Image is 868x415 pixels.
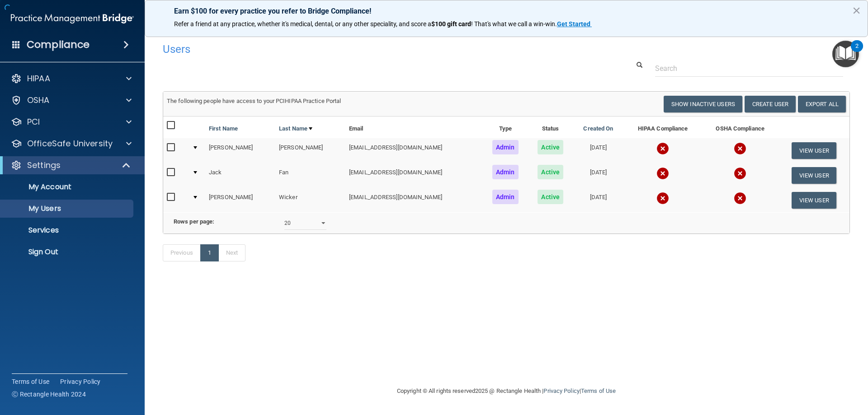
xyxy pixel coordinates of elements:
a: PCI [11,117,132,127]
a: Next [218,244,245,261]
p: HIPAA [27,73,50,84]
p: Earn $100 for every practice you refer to Bridge Compliance! [174,7,839,15]
a: Privacy Policy [543,387,579,394]
button: View User [792,167,836,184]
button: Close [852,3,861,18]
span: Refer a friend at any practice, whether it's medical, dental, or any other speciality, and score a [174,20,431,28]
img: cross.ca9f0e7f.svg [656,167,669,180]
button: View User [792,142,836,159]
img: cross.ca9f0e7f.svg [734,192,746,205]
a: Export All [798,96,846,112]
td: Wicker [275,188,345,212]
a: 1 [200,244,219,261]
a: Created On [583,123,613,134]
span: Admin [492,190,519,204]
a: Get Started [557,20,592,28]
button: Open Resource Center, 2 new notifications [832,41,859,67]
strong: $100 gift card [431,20,471,28]
th: Type [483,117,528,138]
td: [PERSON_NAME] [205,138,275,163]
span: ! That's what we call a win-win. [471,20,557,28]
td: [EMAIL_ADDRESS][DOMAIN_NAME] [345,163,482,188]
span: Ⓒ Rectangle Health 2024 [12,390,86,399]
img: cross.ca9f0e7f.svg [734,142,746,155]
p: Settings [27,160,61,171]
img: cross.ca9f0e7f.svg [656,192,669,205]
a: Settings [11,160,131,171]
img: PMB logo [11,9,134,28]
img: cross.ca9f0e7f.svg [656,142,669,155]
p: Services [6,226,129,235]
strong: Get Started [557,20,590,28]
a: OfficeSafe University [11,138,132,149]
b: Rows per page: [174,218,214,225]
span: Active [538,190,563,204]
th: OSHA Compliance [702,117,778,138]
td: Fan [275,163,345,188]
span: The following people have access to your PCIHIPAA Practice Portal [167,98,341,104]
td: [PERSON_NAME] [205,188,275,212]
a: First Name [209,123,238,134]
h4: Compliance [27,38,90,51]
p: My Users [6,204,129,213]
td: [PERSON_NAME] [275,138,345,163]
td: [DATE] [573,138,623,163]
a: Previous [163,244,201,261]
span: Admin [492,140,519,154]
td: [EMAIL_ADDRESS][DOMAIN_NAME] [345,138,482,163]
h4: Users [163,43,558,55]
p: Sign Out [6,247,129,256]
a: HIPAA [11,73,132,84]
a: Terms of Use [12,377,49,386]
td: [DATE] [573,163,623,188]
a: Privacy Policy [60,377,101,386]
td: [EMAIL_ADDRESS][DOMAIN_NAME] [345,188,482,212]
button: Show Inactive Users [664,96,742,112]
a: Last Name [279,123,312,134]
th: Email [345,117,482,138]
th: Status [528,117,573,138]
span: Active [538,140,563,154]
p: PCI [27,117,40,127]
p: My Account [6,182,129,191]
div: Copyright © All rights reserved 2025 @ Rectangle Health | | [341,377,671,406]
button: View User [792,192,836,209]
img: cross.ca9f0e7f.svg [734,167,746,180]
th: HIPAA Compliance [624,117,702,138]
button: Create User [745,96,796,112]
input: Search [655,60,843,77]
td: [DATE] [573,188,623,212]
p: OfficeSafe University [27,138,113,149]
td: Jack [205,163,275,188]
div: 2 [855,46,859,58]
a: OSHA [11,95,132,106]
span: Admin [492,165,519,179]
a: Terms of Use [581,387,616,394]
span: Active [538,165,563,179]
p: OSHA [27,95,50,106]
